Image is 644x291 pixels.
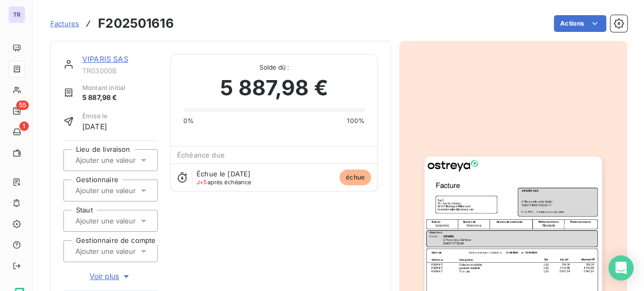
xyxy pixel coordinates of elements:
[197,179,252,185] span: après échéance
[50,19,79,28] span: Factures
[177,151,225,159] span: Échéance due
[183,63,365,72] span: Solde dû :
[347,116,365,126] span: 100%
[82,111,107,121] span: Émise le
[8,6,25,23] div: TR
[82,83,125,93] span: Montant initial
[554,15,606,32] button: Actions
[82,93,125,103] span: 5 887,98 €
[197,170,250,178] span: Échue le [DATE]
[197,178,207,186] span: J+5
[82,66,158,75] span: TR03000B
[63,271,158,282] button: Voir plus
[16,100,29,110] span: 55
[340,170,371,185] span: échue
[183,116,194,126] span: 0%
[82,121,107,132] span: [DATE]
[19,121,29,131] span: 1
[74,155,180,165] input: Ajouter une valeur
[74,216,180,226] input: Ajouter une valeur
[74,247,180,256] input: Ajouter une valeur
[90,271,132,282] span: Voir plus
[220,72,328,104] span: 5 887,98 €
[50,18,79,29] a: Factures
[74,186,180,195] input: Ajouter une valeur
[98,14,174,33] h3: F202501616
[82,54,128,63] a: VIPARIS SAS
[608,255,634,281] div: Open Intercom Messenger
